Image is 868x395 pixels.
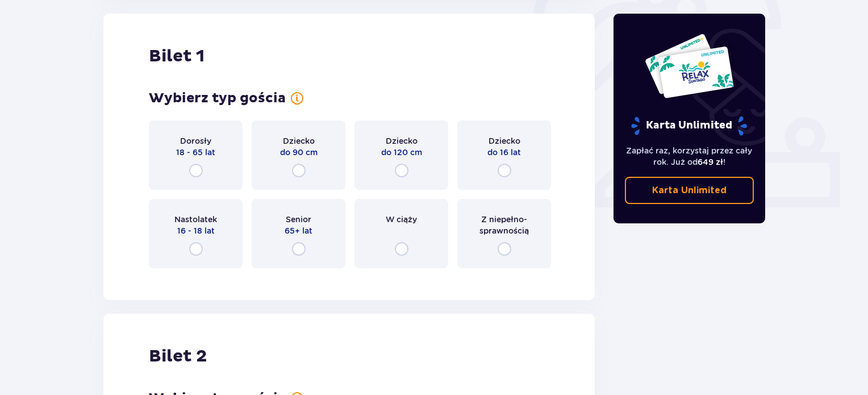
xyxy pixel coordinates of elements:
[468,214,541,236] span: Z niepełno­sprawnością
[180,135,211,147] span: Dorosły
[652,184,727,197] p: Karta Unlimited
[286,214,311,225] span: Senior
[149,90,286,107] h3: Wybierz typ gościa
[698,157,723,167] span: 649 zł
[283,135,315,147] span: Dziecko
[285,225,312,236] span: 65+ lat
[386,214,417,225] span: W ciąży
[625,177,754,204] a: Karta Unlimited
[177,225,215,236] span: 16 - 18 lat
[174,214,217,225] span: Nastolatek
[487,147,521,158] span: do 16 lat
[381,147,422,158] span: do 120 cm
[149,346,207,367] h2: Bilet 2
[149,45,205,67] h2: Bilet 1
[489,135,520,147] span: Dziecko
[176,147,215,158] span: 18 - 65 lat
[386,135,418,147] span: Dziecko
[644,33,735,99] img: Dwie karty całoroczne do Suntago z napisem 'UNLIMITED RELAX', na białym tle z tropikalnymi liśćmi...
[280,147,318,158] span: do 90 cm
[625,145,754,168] p: Zapłać raz, korzystaj przez cały rok. Już od !
[630,116,748,136] p: Karta Unlimited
